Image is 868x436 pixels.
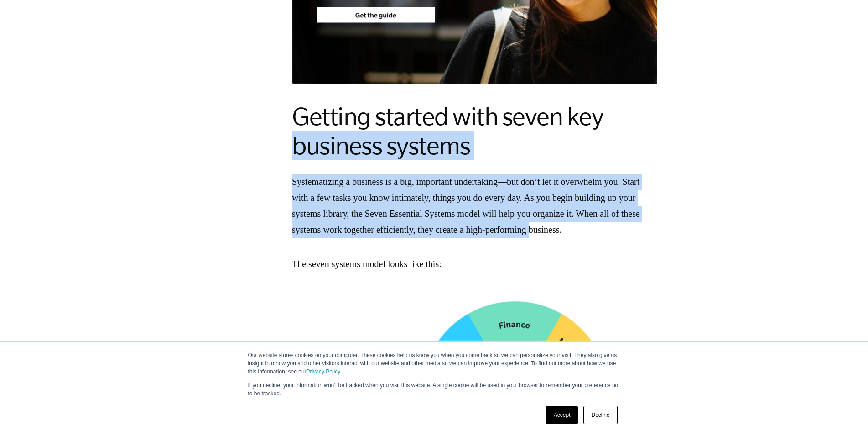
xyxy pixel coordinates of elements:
[292,256,657,272] p: The seven systems model looks like this:
[248,381,620,398] p: If you decline, your information won’t be tracked when you visit this website. A single cookie wi...
[248,351,620,376] p: Our website stores cookies on your computer. These cookies help us know you when you come back so...
[546,406,578,424] a: Accept
[307,368,340,375] a: Privacy Policy
[292,174,657,238] p: Systematizing a business is a big, important undertaking—but don’t let it overwhelm you. Start wi...
[292,102,657,160] h2: Getting started with seven key business systems
[583,406,617,424] a: Decline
